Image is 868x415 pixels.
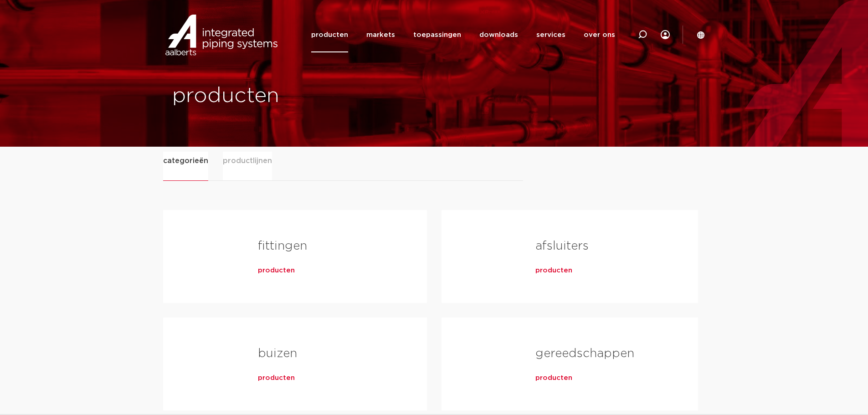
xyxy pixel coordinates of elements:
span: productlijnen [223,152,272,170]
a: producten [258,266,295,275]
a: producten [311,17,348,52]
nav: Menu [311,17,615,52]
a: producten [535,374,572,383]
a: markets [366,17,395,52]
a: gereedschappen [535,348,634,359]
a: services [536,17,565,52]
a: buizen [258,348,297,359]
a: downloads [479,17,518,52]
h1: producten [172,82,430,111]
a: toepassingen [413,17,461,52]
span: categorieën [163,152,208,170]
a: producten [258,374,295,383]
a: over ons [584,17,615,52]
a: producten [535,266,572,275]
a: fittingen [258,240,307,252]
a: afsluiters [535,240,589,252]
